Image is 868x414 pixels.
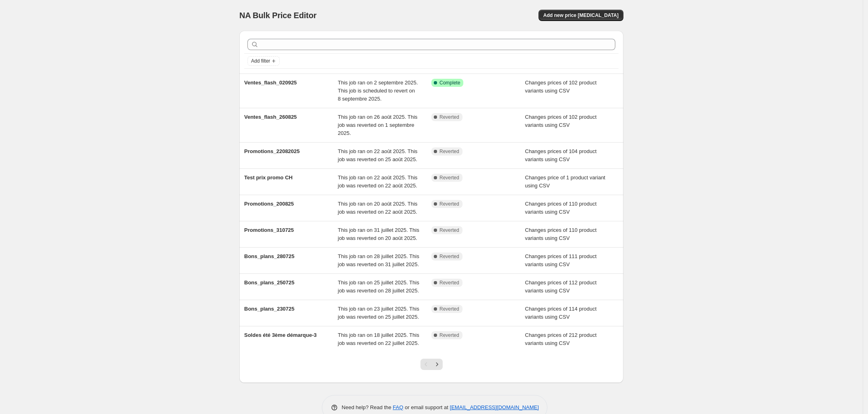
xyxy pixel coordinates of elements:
[539,10,623,21] button: Add new price [MEDICAL_DATA]
[439,253,459,260] span: Reverted
[439,227,459,233] span: Reverted
[525,280,597,294] span: Changes prices of 112 product variants using CSV
[338,148,418,162] span: This job ran on 22 août 2025. This job was reverted on 25 août 2025.
[244,253,294,259] span: Bons_plans_280725
[244,280,294,286] span: Bons_plans_250725
[338,280,419,294] span: This job ran on 25 juillet 2025. This job was reverted on 28 juillet 2025.
[244,227,294,233] span: Promotions_310725
[338,174,418,189] span: This job ran on 22 août 2025. This job was reverted on 22 août 2025.
[244,332,317,338] span: Soldes été 3ème démarque-3
[450,404,539,410] a: [EMAIL_ADDRESS][DOMAIN_NAME]
[244,80,297,86] span: Ventes_flash_020925
[244,114,297,120] span: Ventes_flash_260825
[439,114,459,120] span: Reverted
[244,174,293,181] span: Test prix promo CH
[251,58,270,64] span: Add filter
[525,80,597,94] span: Changes prices of 102 product variants using CSV
[338,306,419,320] span: This job ran on 23 juillet 2025. This job was reverted on 25 juillet 2025.
[439,80,460,86] span: Complete
[439,280,459,286] span: Reverted
[338,80,418,102] span: This job ran on 2 septembre 2025. This job is scheduled to revert on 8 septembre 2025.
[403,404,450,410] span: or email support at
[525,253,597,267] span: Changes prices of 111 product variants using CSV
[342,404,393,410] span: Need help? Read the
[338,253,419,267] span: This job ran on 28 juillet 2025. This job was reverted on 31 juillet 2025.
[338,201,418,215] span: This job ran on 20 août 2025. This job was reverted on 22 août 2025.
[338,332,419,346] span: This job ran on 18 juillet 2025. This job was reverted on 22 juillet 2025.
[431,359,443,370] button: Next
[244,306,294,312] span: Bons_plans_230725
[525,114,597,128] span: Changes prices of 102 product variants using CSV
[439,306,459,312] span: Reverted
[439,174,459,181] span: Reverted
[439,201,459,207] span: Reverted
[543,12,619,19] span: Add new price [MEDICAL_DATA]
[525,174,606,189] span: Changes price of 1 product variant using CSV
[439,148,459,155] span: Reverted
[247,56,280,66] button: Add filter
[525,332,597,346] span: Changes prices of 212 product variants using CSV
[244,201,294,207] span: Promotions_200825
[420,359,443,370] nav: Pagination
[525,227,597,241] span: Changes prices of 110 product variants using CSV
[239,11,317,20] span: NA Bulk Price Editor
[525,148,597,162] span: Changes prices of 104 product variants using CSV
[244,148,300,154] span: Promotions_22082025
[439,332,459,338] span: Reverted
[525,201,597,215] span: Changes prices of 110 product variants using CSV
[338,227,419,241] span: This job ran on 31 juillet 2025. This job was reverted on 20 août 2025.
[393,404,403,410] a: FAQ
[525,306,597,320] span: Changes prices of 114 product variants using CSV
[338,114,418,136] span: This job ran on 26 août 2025. This job was reverted on 1 septembre 2025.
